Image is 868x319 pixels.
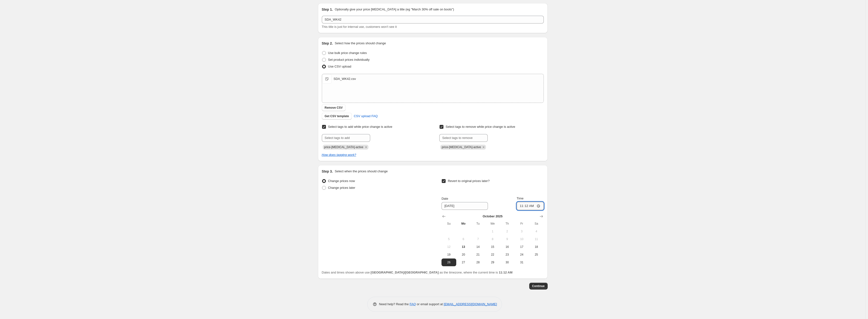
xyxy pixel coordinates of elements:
[471,235,485,243] button: Tuesday October 7 2025
[443,253,454,257] span: 19
[499,271,513,274] b: 11:12 AM
[487,229,498,233] span: 1
[531,253,542,257] span: 25
[529,251,544,258] button: Saturday October 25 2025
[441,258,456,266] button: Sunday October 26 2025
[322,16,544,23] input: 30% off holiday sale
[456,258,471,266] button: Monday October 27 2025
[322,113,352,120] button: Get CSV template
[441,251,456,258] button: Sunday October 19 2025
[443,245,454,249] span: 12
[487,237,498,241] span: 8
[471,220,485,228] th: Tuesday
[529,228,544,235] button: Saturday October 4 2025
[441,220,456,228] th: Sunday
[516,237,527,241] span: 10
[441,243,456,251] button: Sunday October 12 2025
[485,243,500,251] button: Wednesday October 15 2025
[322,153,356,157] a: How does tagging work?
[322,134,370,142] input: Select tags to add
[515,235,529,243] button: Friday October 10 2025
[328,186,355,190] span: Change prices later
[443,237,454,241] span: 5
[456,235,471,243] button: Monday October 6 2025
[439,134,488,142] input: Select tags to remove
[443,222,454,226] span: Su
[487,222,498,226] span: We
[515,228,529,235] button: Friday October 3 2025
[443,260,454,264] span: 26
[487,260,498,264] span: 29
[322,41,333,46] h2: Step 2.
[458,237,469,241] span: 6
[502,260,512,264] span: 30
[446,125,515,129] span: Select tags to remove while price change is active
[322,104,346,111] button: Remove CSV
[531,245,542,249] span: 18
[502,253,512,257] span: 23
[458,253,469,257] span: 20
[328,58,370,61] span: Set product prices individually
[500,251,514,258] button: Thursday October 23 2025
[529,235,544,243] button: Saturday October 11 2025
[441,202,488,210] input: 10/13/2025
[516,229,527,233] span: 3
[502,237,512,241] span: 9
[502,245,512,249] span: 16
[500,220,514,228] th: Thursday
[487,253,498,257] span: 22
[485,258,500,266] button: Wednesday October 29 2025
[456,220,471,228] th: Monday
[322,25,397,29] span: This title is just for internal use, customers won't see it
[502,229,512,233] span: 2
[481,145,486,149] button: Remove price-change-job-active
[473,237,483,241] span: 7
[529,220,544,228] th: Saturday
[517,202,544,210] input: 12:00
[351,112,381,120] a: CSV upload FAQ
[517,197,523,200] span: Time
[473,245,483,249] span: 14
[458,260,469,264] span: 27
[456,251,471,258] button: Monday October 20 2025
[441,235,456,243] button: Sunday October 5 2025
[335,169,388,174] p: Select when the prices should change
[471,251,485,258] button: Tuesday October 21 2025
[485,251,500,258] button: Wednesday October 22 2025
[500,258,514,266] button: Thursday October 30 2025
[328,51,367,55] span: Use bulk price change rules
[456,243,471,251] button: Today Monday October 13 2025
[500,235,514,243] button: Thursday October 9 2025
[532,284,545,288] span: Continue
[335,7,454,12] p: Optionally give your price [MEDICAL_DATA] a title (eg "March 30% off sale on boots")
[441,197,448,200] span: Date
[538,213,545,220] button: Show next month, November 2025
[473,260,483,264] span: 28
[410,302,416,306] a: FAQ
[335,41,386,46] p: Select how the prices should change
[458,245,469,249] span: 13
[441,213,447,220] button: Show previous month, September 2025
[485,235,500,243] button: Wednesday October 8 2025
[325,106,343,110] span: Remove CSV
[328,179,355,183] span: Change prices now
[324,145,363,149] span: price-change-job-active
[485,228,500,235] button: Wednesday October 1 2025
[458,222,469,226] span: Mo
[516,253,527,257] span: 24
[516,260,527,264] span: 31
[322,271,513,274] span: Dates and times shown above use as the timezone, where the current time is
[364,145,368,149] button: Remove price-change-job-active
[531,222,542,226] span: Sa
[334,76,356,81] div: SDA_WK42.csv
[442,145,481,149] span: price-change-job-active
[379,302,410,306] span: Need help? Read the
[354,114,378,119] span: CSV upload FAQ
[325,114,349,118] span: Get CSV template
[516,245,527,249] span: 17
[328,65,351,68] span: Use CSV upload
[448,179,490,183] span: Revert to original prices later?
[531,237,542,241] span: 11
[471,258,485,266] button: Tuesday October 28 2025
